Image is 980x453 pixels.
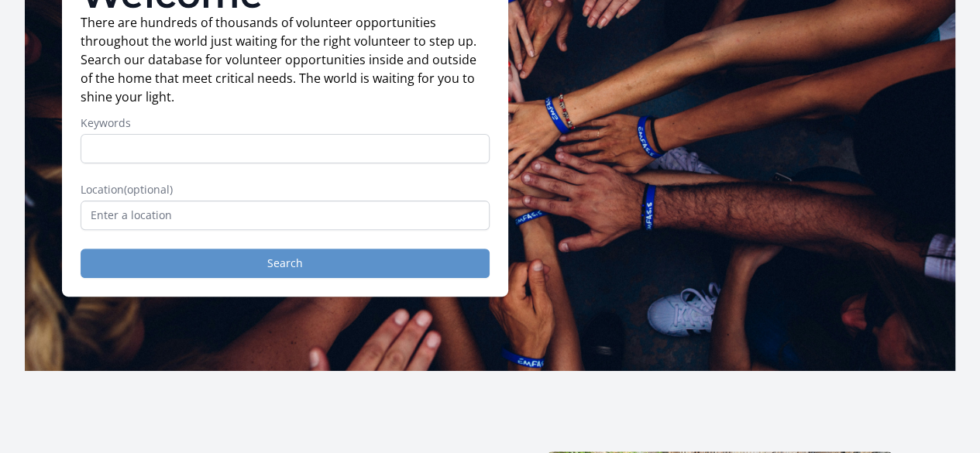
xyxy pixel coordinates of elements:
[81,249,490,278] button: Search
[81,201,490,230] input: Enter a location
[81,182,490,197] label: Location
[81,115,490,131] label: Keywords
[124,182,173,197] span: (optional)
[81,13,490,106] p: There are hundreds of thousands of volunteer opportunities throughout the world just waiting for ...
